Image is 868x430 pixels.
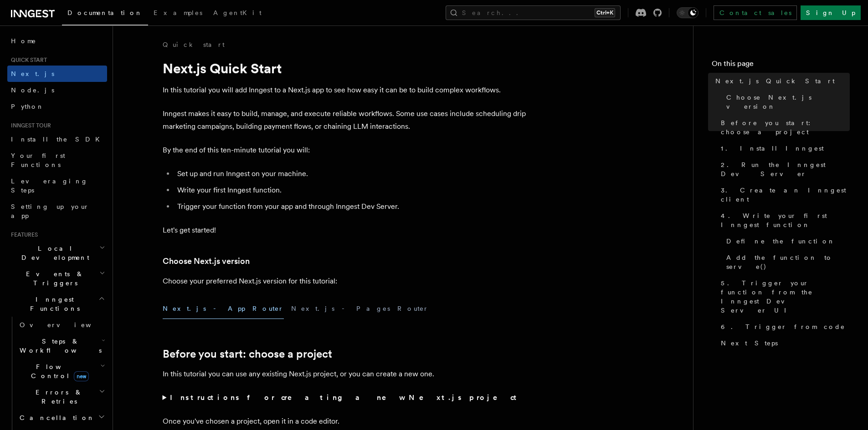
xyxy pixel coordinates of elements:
[163,255,250,268] a: Choose Next.js version
[801,5,861,20] a: Sign Up
[213,9,262,16] span: AgentKit
[714,5,797,20] a: Contact sales
[7,122,51,129] span: Inngest tour
[148,3,208,25] a: Examples
[163,224,527,237] p: Let's get started!
[11,152,65,168] span: Your first Functions
[175,167,527,180] li: Set up and run Inngest on your machine.
[7,56,47,64] span: Quick start
[726,93,850,111] span: Choose Next.js version
[163,348,332,360] a: Before you start: choose a project
[170,393,520,402] strong: Instructions for creating a new Next.js project
[16,362,100,380] span: Flow Control
[7,198,107,224] a: Setting up your app
[11,86,54,94] span: Node.js
[16,410,107,426] button: Cancellation
[7,266,107,291] button: Events & Triggers
[74,371,89,381] span: new
[717,319,850,335] a: 6. Trigger from code
[721,144,824,153] span: 1. Install Inngest
[163,144,527,157] p: By the end of this ten-minute tutorial you will:
[7,147,107,173] a: Your first Functions
[163,107,527,133] p: Inngest makes it easy to build, manage, and execute reliable workflows. Some use cases include sc...
[16,413,95,422] span: Cancellation
[7,66,107,82] a: Next.js
[446,5,621,20] button: Search...Ctrl+K
[16,388,99,406] span: Errors & Retries
[7,244,99,262] span: Local Development
[717,182,850,207] a: 3. Create an Inngest client
[163,60,527,76] h1: Next.js Quick Start
[721,118,850,137] span: Before you start: choose a project
[291,298,429,319] button: Next.js - Pages Router
[721,322,845,331] span: 6. Trigger from code
[677,7,699,18] button: Toggle dark mode
[717,157,850,182] a: 2. Run the Inngest Dev Server
[721,211,850,229] span: 4. Write your first Inngest function
[717,140,850,157] a: 1. Install Inngest
[7,82,107,98] a: Node.js
[721,339,778,348] span: Next Steps
[175,184,527,197] li: Write your first Inngest function.
[11,103,44,110] span: Python
[11,203,89,219] span: Setting up your app
[163,415,527,428] p: Once you've chosen a project, open it in a code editor.
[16,317,107,333] a: Overview
[723,249,850,275] a: Add the function to serve()
[717,207,850,233] a: 4. Write your first Inngest function
[723,233,850,249] a: Define the function
[7,269,99,288] span: Events & Triggers
[163,391,527,404] summary: Instructions for creating a new Next.js project
[16,333,107,359] button: Steps & Workflows
[717,115,850,140] a: Before you start: choose a project
[721,278,850,315] span: 5. Trigger your function from the Inngest Dev Server UI
[175,200,527,213] li: Trigger your function from your app and through Inngest Dev Server.
[7,33,107,49] a: Home
[163,298,284,319] button: Next.js - App Router
[7,173,107,198] a: Leveraging Steps
[726,253,850,271] span: Add the function to serve()
[7,231,38,238] span: Features
[7,98,107,115] a: Python
[717,275,850,319] a: 5. Trigger your function from the Inngest Dev Server UI
[7,295,98,313] span: Inngest Functions
[712,58,850,73] h4: On this page
[163,275,527,288] p: Choose your preferred Next.js version for this tutorial:
[7,240,107,266] button: Local Development
[721,160,850,178] span: 2. Run the Inngest Dev Server
[163,84,527,96] p: In this tutorial you will add Inngest to a Next.js app to see how easy it can be to build complex...
[11,36,36,46] span: Home
[16,359,107,384] button: Flow Controlnew
[721,186,850,204] span: 3. Create an Inngest client
[712,73,850,89] a: Next.js Quick Start
[163,368,527,380] p: In this tutorial you can use any existing Next.js project, or you can create a new one.
[11,177,88,194] span: Leveraging Steps
[7,131,107,147] a: Install the SDK
[163,40,225,49] a: Quick start
[726,237,835,246] span: Define the function
[723,89,850,115] a: Choose Next.js version
[62,3,148,25] a: Documentation
[595,8,615,17] kbd: Ctrl+K
[16,337,102,355] span: Steps & Workflows
[11,70,54,77] span: Next.js
[7,291,107,317] button: Inngest Functions
[715,76,835,86] span: Next.js Quick Start
[16,384,107,410] button: Errors & Retries
[717,335,850,351] a: Next Steps
[154,9,202,16] span: Examples
[11,136,105,143] span: Install the SDK
[208,3,267,25] a: AgentKit
[20,321,113,329] span: Overview
[67,9,143,16] span: Documentation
